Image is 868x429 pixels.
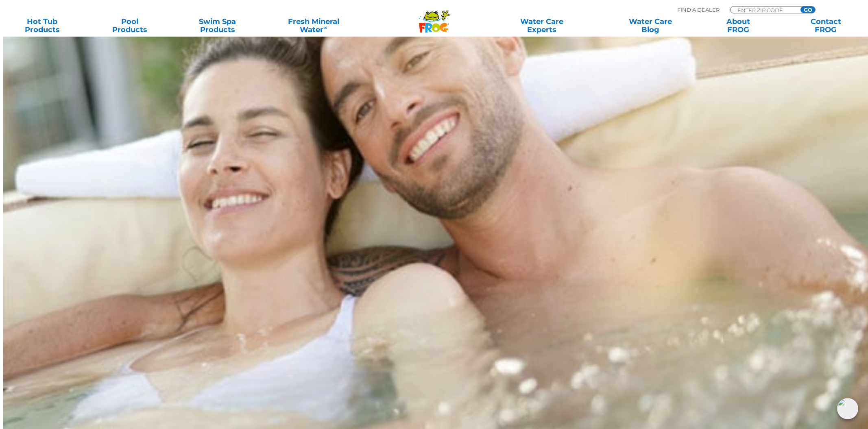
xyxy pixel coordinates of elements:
a: Hot TubProducts [8,17,76,34]
p: Find A Dealer [677,6,720,13]
a: Swim SpaProducts [183,17,252,34]
a: ContactFROG [792,17,860,34]
a: PoolProducts [96,17,164,34]
input: GO [800,7,815,13]
a: Water CareBlog [617,17,685,34]
a: AboutFROG [704,17,772,34]
a: Water CareExperts [486,17,597,34]
sup: ∞ [323,24,327,30]
a: Fresh MineralWater∞ [271,17,356,34]
img: openIcon [837,398,858,419]
input: Zip Code Form [737,7,792,13]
